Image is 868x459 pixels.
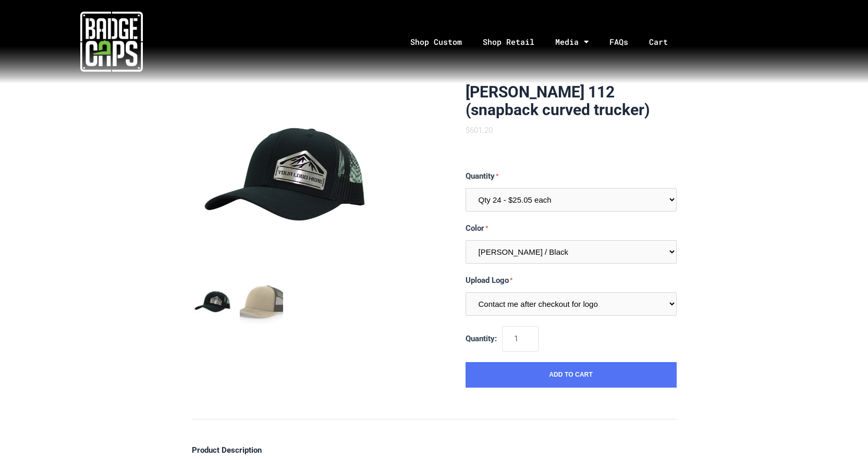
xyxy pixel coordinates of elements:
[80,10,143,73] img: badgecaps white logo with green acccent
[466,334,497,343] span: Quantity:
[816,409,868,459] iframe: Chat Widget
[639,15,691,69] a: Cart
[192,281,235,325] button: mark as featured image
[192,281,235,325] img: BadgeCaps - Richardson 112
[400,15,472,69] a: Shop Custom
[192,83,385,276] img: BadgeCaps - Richardson 112
[466,274,677,287] label: Upload Logo
[599,15,639,69] a: FAQs
[545,15,599,69] a: Media
[466,83,677,119] h1: [PERSON_NAME] 112 (snapback curved trucker)
[472,15,545,69] a: Shop Retail
[192,445,677,455] h4: Product Description
[466,222,677,235] label: Color
[240,281,283,325] button: mark as featured image
[466,170,677,183] label: Quantity
[223,15,868,69] nav: Menu
[466,126,493,135] span: $601.20
[466,362,677,388] button: Add to Cart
